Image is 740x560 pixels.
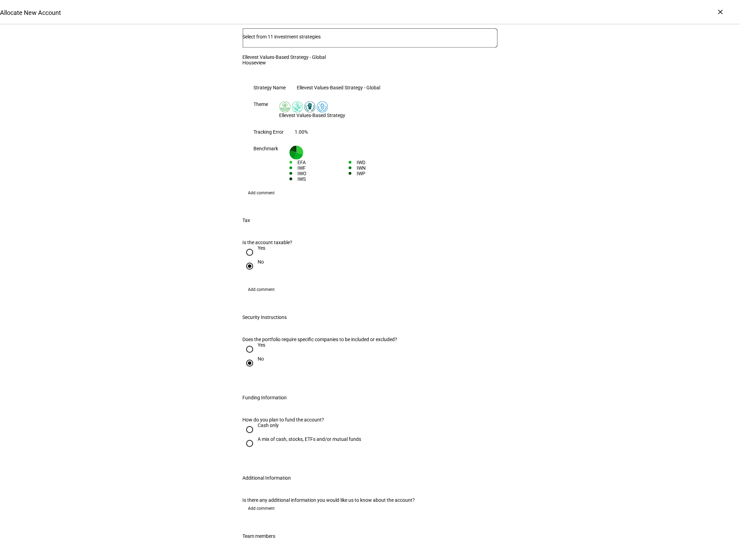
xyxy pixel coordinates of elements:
input: Number [243,34,498,39]
div: IWP [357,171,408,176]
div: Yes [258,343,266,348]
div: Benchmark [254,146,278,151]
div: Does the portfolio require specific companies to be included or excluded? [243,337,421,343]
img: racialJustice.colored.svg [304,101,315,113]
div: IWS [298,176,349,182]
div: Ellevest Values-Based Strategy - Global [297,85,381,90]
span: Add comment [248,187,275,198]
div: EFA [298,160,349,165]
div: No [258,356,264,362]
div: Cash only [258,423,279,428]
div: IWD [357,160,408,165]
div: Theme [254,101,268,107]
div: Is the account taxable? [243,240,421,246]
div: Ellevest Values-Based Strategy [279,113,346,118]
button: Add comment [243,503,280,514]
span: Add comment [248,503,275,514]
div: IWO [298,171,349,176]
div: × [715,6,726,17]
div: Funding Information [243,395,287,401]
img: climateChange.colored.svg [292,101,303,113]
div: Is there any additional information you would like us to know about the account? [243,498,498,503]
button: Add comment [243,187,280,198]
div: 1.00% [295,129,308,135]
span: Add comment [248,284,275,295]
div: Tax [243,218,250,223]
img: womensRights.colored.svg [317,101,328,113]
div: No [258,259,264,265]
button: Add comment [243,284,280,295]
div: IWF [298,165,349,171]
div: A mix of cash, stocks, ETFs and/or mutual funds [258,437,362,442]
div: How do you plan to fund the account? [243,417,498,423]
div: Houseview [243,60,498,65]
div: Tracking Error [254,129,284,135]
div: Strategy Name [254,85,286,90]
img: deforestation.colored.svg [279,101,291,113]
div: IWN [357,165,408,171]
div: Ellevest Values-Based Strategy - Global [243,54,498,60]
div: Security Instructions [243,315,287,320]
div: Team members [243,534,276,539]
div: Additional Information [243,475,291,481]
div: Yes [258,246,266,251]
